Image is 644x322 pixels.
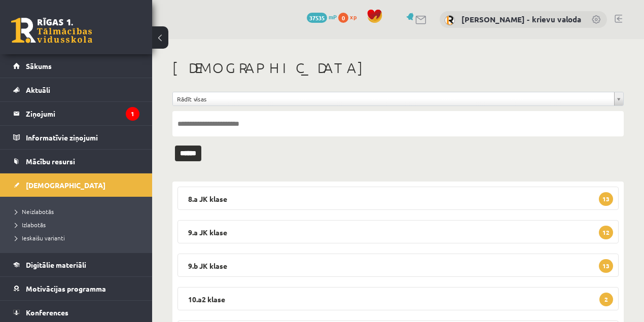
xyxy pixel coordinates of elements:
[26,102,139,125] legend: Ziņojumi
[338,13,362,21] a: 0 xp
[173,92,623,105] a: Rādīt visas
[13,126,139,149] a: Informatīvie ziņojumi
[599,293,613,306] span: 2
[26,308,68,317] span: Konferences
[26,85,50,94] span: Aktuāli
[13,150,139,173] a: Mācību resursi
[26,284,106,293] span: Motivācijas programma
[461,14,581,24] a: [PERSON_NAME] - krievu valoda
[177,92,610,105] span: Rādīt visas
[177,254,619,277] legend: 9.b JK klase
[15,234,65,242] span: Ieskaišu varianti
[599,192,613,206] span: 13
[126,107,139,121] i: 1
[13,54,139,78] a: Sākums
[13,102,139,125] a: Ziņojumi1
[15,220,142,229] a: Izlabotās
[15,221,46,229] span: Izlabotās
[11,18,92,43] a: Rīgas 1. Tālmācības vidusskola
[15,207,54,216] span: Neizlabotās
[26,260,86,269] span: Digitālie materiāli
[15,207,142,216] a: Neizlabotās
[26,126,139,149] legend: Informatīvie ziņojumi
[13,253,139,276] a: Digitālie materiāli
[13,173,139,197] a: [DEMOGRAPHIC_DATA]
[350,13,356,21] span: xp
[338,13,348,23] span: 0
[177,220,619,243] legend: 9.a JK klase
[15,233,142,242] a: Ieskaišu varianti
[13,78,139,101] a: Aktuāli
[445,15,455,25] img: Ludmila Ziediņa - krievu valoda
[26,157,75,166] span: Mācību resursi
[307,13,337,21] a: 37535 mP
[599,226,613,239] span: 12
[26,181,105,190] span: [DEMOGRAPHIC_DATA]
[177,287,619,310] legend: 10.a2 klase
[13,277,139,300] a: Motivācijas programma
[307,13,327,23] span: 37535
[172,59,624,77] h1: [DEMOGRAPHIC_DATA]
[329,13,337,21] span: mP
[177,187,619,210] legend: 8.a JK klase
[599,259,613,273] span: 13
[26,61,52,70] span: Sākums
